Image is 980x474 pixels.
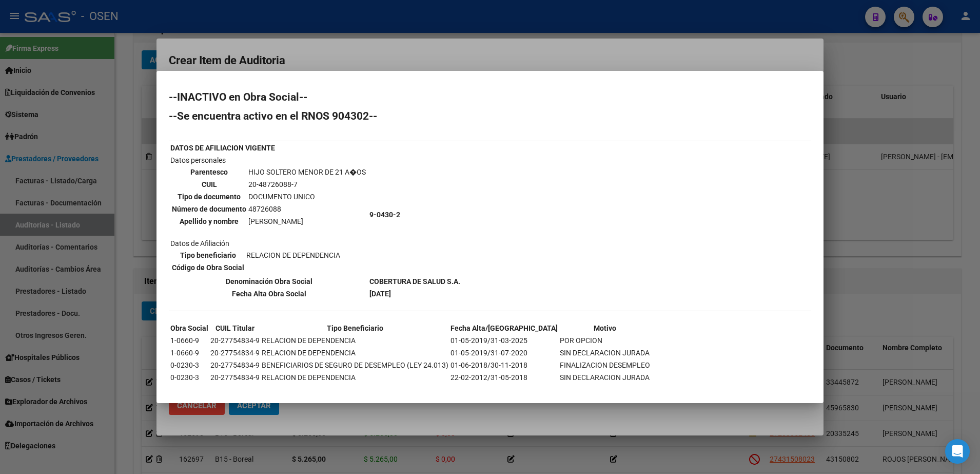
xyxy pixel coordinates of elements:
[450,335,558,346] td: 01-05-2019/31-03-2025
[170,155,368,275] td: Datos personales Datos de Afiliación
[248,191,366,202] td: DOCUMENTO UNICO
[261,335,449,346] td: RELACION DE DEPENDENCIA
[210,335,260,346] td: 20-27754834-9
[171,191,247,202] th: Tipo de documento
[210,359,260,371] td: 20-27754834-9
[559,347,651,358] td: SIN DECLARACION JURADA
[559,323,651,334] th: Motivo
[559,359,651,371] td: FINALIZACION DESEMPLEO
[369,277,460,286] b: COBERTURA DE SALUD S.A.
[170,323,209,334] th: Obra Social
[210,323,260,334] th: CUIL Titular
[248,166,366,178] td: HIJO SOLTERO MENOR DE 21 A�OS
[169,111,811,121] h2: --Se encuentra activo en el RNOS 904302--
[450,323,558,334] th: Fecha Alta/[GEOGRAPHIC_DATA]
[171,166,247,178] th: Parentesco
[210,372,260,383] td: 20-27754834-9
[171,203,247,215] th: Número de documento
[171,216,247,227] th: Apellido y nombre
[169,92,811,102] h2: --INACTIVO en Obra Social--
[450,347,558,358] td: 01-05-2019/31-07-2020
[559,335,651,346] td: POR OPCION
[369,290,391,298] b: [DATE]
[246,250,341,261] td: RELACION DE DEPENDENCIA
[261,359,449,371] td: BENEFICIARIOS DE SEGURO DE DESEMPLEO (LEY 24.013)
[210,347,260,358] td: 20-27754834-9
[248,203,366,215] td: 48726088
[369,211,400,219] b: 9-0430-2
[450,359,558,371] td: 01-06-2018/30-11-2018
[170,144,275,152] b: DATOS DE AFILIACION VIGENTE
[450,372,558,383] td: 22-02-2012/31-05-2018
[559,372,651,383] td: SIN DECLARACION JURADA
[261,372,449,383] td: RELACION DE DEPENDENCIA
[170,276,368,287] th: Denominación Obra Social
[945,439,970,464] div: Open Intercom Messenger
[170,347,209,358] td: 1-0660-9
[170,288,368,299] th: Fecha Alta Obra Social
[170,335,209,346] td: 1-0660-9
[171,179,247,190] th: CUIL
[170,372,209,383] td: 0-0230-3
[171,262,245,273] th: Código de Obra Social
[261,347,449,358] td: RELACION DE DEPENDENCIA
[248,216,366,227] td: [PERSON_NAME]
[171,250,245,261] th: Tipo beneficiario
[170,359,209,371] td: 0-0230-3
[261,323,449,334] th: Tipo Beneficiario
[248,179,366,190] td: 20-48726088-7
